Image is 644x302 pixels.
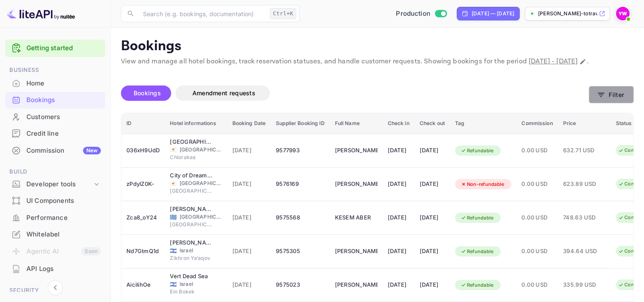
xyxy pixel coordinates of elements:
[455,179,510,190] div: Non-refundable
[126,245,160,258] div: Nd7GtmQ1d
[388,278,409,292] div: [DATE]
[616,7,630,20] img: Yahav Winkler
[170,254,212,262] span: Zikhron Ya‘aqov
[330,113,383,134] th: Full Name
[26,196,101,206] div: UI Components
[455,145,499,156] div: Refundable
[232,213,266,222] span: [DATE]
[455,246,499,257] div: Refundable
[26,43,101,53] a: Getting started
[180,280,222,288] span: Israel
[276,177,324,191] div: 9576169
[5,167,105,177] span: Build
[5,142,105,158] a: CommissionNew
[170,248,177,254] span: Israel
[420,211,445,225] div: [DATE]
[126,211,160,225] div: Zca8_oY24
[563,179,606,189] span: 623.89 USD
[121,38,634,55] p: Bookings
[388,245,409,258] div: [DATE]
[5,193,105,209] div: UI Components
[335,278,378,292] div: DVIR DVIR
[276,245,324,258] div: 9575305
[5,177,105,192] div: Developer tools
[538,10,597,17] p: [PERSON_NAME]-totravel...
[170,138,212,146] div: King Evelthon Beach Hotel & Resort
[5,109,105,125] a: Customers
[126,177,160,191] div: zPdylZ0K-
[5,226,105,243] div: Whitelabel
[420,177,445,191] div: [DATE]
[5,125,105,142] div: Credit line
[232,179,266,189] span: [DATE]
[392,9,450,19] div: Switch to Sandbox mode
[450,113,517,134] th: Tag
[589,86,634,103] button: Filter
[170,288,212,296] span: Ein Bokek
[121,113,165,134] th: ID
[170,272,212,281] div: Vert Dead Sea
[138,5,266,22] input: Search (e.g. bookings, documentation)
[276,211,324,225] div: 9575568
[276,144,324,157] div: 9577993
[170,221,212,228] span: [GEOGRAPHIC_DATA]
[472,10,514,17] div: [DATE] — [DATE]
[388,177,409,191] div: [DATE]
[170,154,212,161] span: Chlorakas
[180,247,222,254] span: Israel
[563,146,606,155] span: 632.71 USD
[121,85,589,101] div: account-settings tabs
[5,75,105,91] a: Home
[5,261,105,277] div: API Logs
[415,113,450,134] th: Check out
[396,9,430,19] span: Production
[26,179,92,189] div: Developer tools
[335,245,378,258] div: NATAN ELGRABLY
[521,146,552,155] span: 0.00 USD
[276,278,324,292] div: 9575023
[232,146,266,155] span: [DATE]
[388,144,409,157] div: [DATE]
[134,89,161,97] span: Bookings
[165,113,227,134] th: Hotel informations
[558,113,611,134] th: Price
[232,280,266,290] span: [DATE]
[170,239,212,247] div: Elma Hotel and Art Complex
[26,129,101,139] div: Credit line
[420,245,445,258] div: [DATE]
[170,282,177,287] span: Israel
[271,113,329,134] th: Supplier Booking ID
[7,7,75,20] img: LiteAPI logo
[5,109,105,125] div: Customers
[5,142,105,159] div: CommissionNew
[192,89,255,97] span: Amendment requests
[5,210,105,225] a: Performance
[26,112,101,122] div: Customers
[388,211,409,225] div: [DATE]
[5,261,105,276] a: API Logs
[521,213,552,222] span: 0.00 USD
[232,247,266,256] span: [DATE]
[455,280,499,291] div: Refundable
[126,278,160,292] div: AicilihOe
[170,171,212,180] div: City of Dreams Mediterranean - Integrated Resort, Casino & Entertainment
[563,213,606,222] span: 748.63 USD
[529,57,578,66] span: [DATE] - [DATE]
[335,144,378,157] div: YURY ROYTMAN
[227,113,271,134] th: Booking Date
[48,280,63,295] button: Collapse navigation
[26,146,101,156] div: Commission
[180,146,222,154] span: [GEOGRAPHIC_DATA]
[180,213,222,221] span: [GEOGRAPHIC_DATA]
[563,280,606,290] span: 335.99 USD
[455,213,499,223] div: Refundable
[5,226,105,242] a: Whitelabel
[126,144,160,157] div: 036xH9UdD
[5,193,105,208] a: UI Components
[26,230,101,239] div: Whitelabel
[5,210,105,226] div: Performance
[420,278,445,292] div: [DATE]
[170,214,177,220] span: Greece
[5,75,105,92] div: Home
[516,113,558,134] th: Commission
